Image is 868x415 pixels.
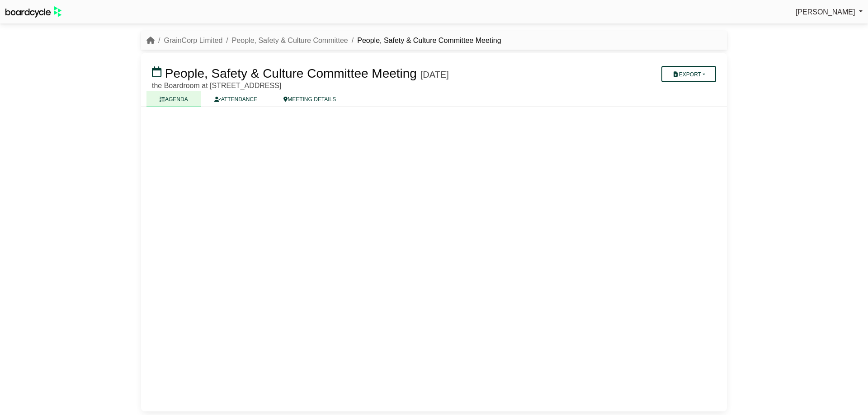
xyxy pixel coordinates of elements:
span: the Boardroom at [STREET_ADDRESS] [152,82,281,89]
a: ATTENDANCE [201,91,270,107]
nav: breadcrumb [146,35,501,47]
a: GrainCorp Limited [164,37,222,44]
span: [PERSON_NAME] [796,8,855,16]
li: People, Safety & Culture Committee Meeting [348,35,501,47]
div: [DATE] [420,69,449,80]
a: [PERSON_NAME] [796,6,863,18]
button: Export [661,66,716,82]
span: People, Safety & Culture Committee Meeting [165,66,417,80]
a: MEETING DETAILS [270,91,349,107]
a: AGENDA [146,91,201,107]
a: People, Safety & Culture Committee [232,37,348,44]
img: BoardcycleBlackGreen-aaafeed430059cb809a45853b8cf6d952af9d84e6e89e1f1685b34bfd5cb7d64.svg [5,6,61,18]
